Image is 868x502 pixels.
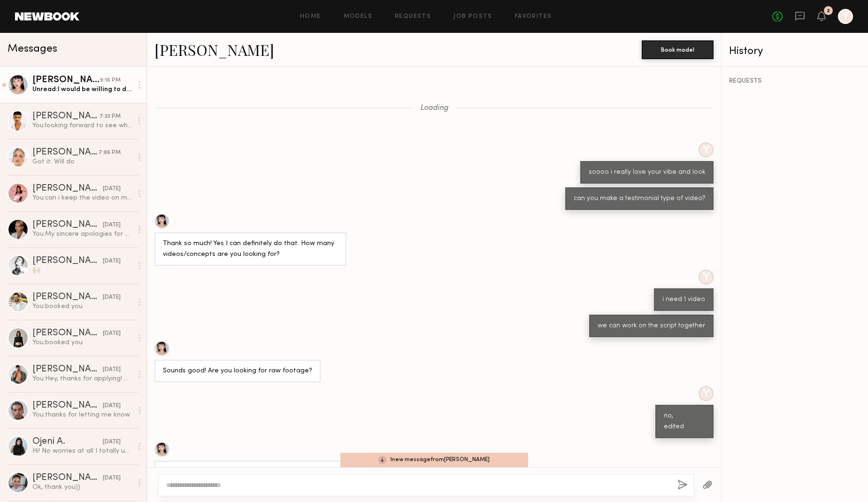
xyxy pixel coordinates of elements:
div: You: thanks for letting me know [32,410,132,419]
div: 9:16 PM [100,76,121,85]
a: Requests [395,14,431,20]
div: [PERSON_NAME] [32,184,103,193]
div: [DATE] [103,474,121,483]
div: [PERSON_NAME] [32,112,100,121]
div: 1 new message from [PERSON_NAME] [340,453,528,467]
div: Hi! No worries at all I totally understand :) yes I’m still open to working together! [32,447,132,456]
div: Oh okay! What is your budget for this project? For edited videos I normally do $250 [163,467,338,488]
div: [DATE] [103,329,121,338]
div: You: booked you [32,302,132,311]
span: Messages [8,44,57,54]
div: 🙌🏼 [32,266,132,275]
div: 2 [827,8,830,14]
div: REQUESTS [729,78,860,85]
div: [DATE] [103,221,121,230]
div: Ok, thank you)) [32,483,132,492]
div: [DATE] [103,185,121,193]
a: Y [838,9,853,24]
a: Models [344,14,372,20]
div: You: My sincere apologies for my outrageously late response! Would you still like to work together? [32,230,132,239]
div: History [729,46,860,57]
div: can you make a testimonial type of video? [574,193,705,204]
div: we can work on the script together [598,321,705,332]
div: [PERSON_NAME] [32,148,99,157]
div: 7:06 PM [99,148,121,157]
div: [PERSON_NAME] [32,293,103,302]
div: Sounds good! Are you looking for raw footage? [163,366,312,377]
a: Home [300,14,321,20]
div: [PERSON_NAME] [32,220,103,230]
div: [DATE] [103,257,121,266]
button: Book model [642,40,714,59]
div: [PERSON_NAME] [32,365,103,374]
div: [PERSON_NAME] [32,76,100,85]
a: Job Posts [453,14,492,20]
div: 7:33 PM [100,112,121,121]
div: [DATE] [103,402,121,410]
div: [PERSON_NAME] [32,473,103,483]
a: [PERSON_NAME] [154,39,274,60]
div: Unread: I would be willing to do $150 for raw footage if that’s something you are open to! [32,85,132,94]
div: You: booked you [32,338,132,347]
div: Thank so much! Yes I can definitely do that. How many videos/concepts are you looking for? [163,239,338,260]
div: [PERSON_NAME] [32,401,103,410]
span: Loading [420,104,448,112]
a: Book model [642,45,714,53]
div: Ojeni A. [32,437,103,447]
div: [DATE] [103,293,121,302]
div: You: looking forward to see what you creates [32,121,132,130]
div: no, edited [664,411,705,432]
div: [PERSON_NAME] [32,256,103,266]
a: Favorites [515,14,552,20]
div: Got it. Will do [32,157,132,166]
div: [PERSON_NAME] [32,329,103,338]
div: [DATE] [103,365,121,374]
div: You: Hey, thanks for applying! We think you’re going to be a great fit. Just want to make sure yo... [32,374,132,383]
div: soooo i really love your vibe and look [589,167,705,178]
div: i need 1 video [662,294,705,305]
div: You: can i keep the video on my iinstagram feed though ? [32,193,132,202]
div: [DATE] [103,438,121,447]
